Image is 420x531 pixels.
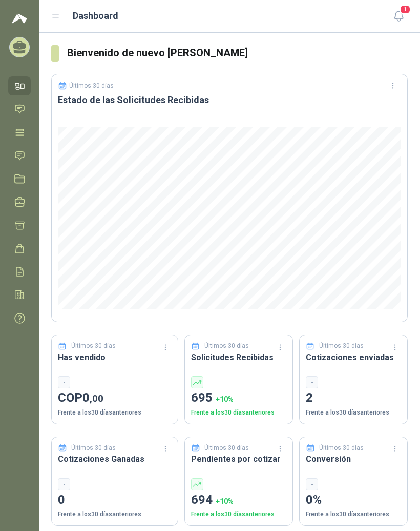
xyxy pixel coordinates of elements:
div: - [58,376,70,388]
p: 694 [191,490,286,510]
h3: Conversión [306,453,401,465]
span: 1 [400,5,411,14]
span: + 10 % [216,395,234,403]
h1: Dashboard [73,9,118,23]
p: COP [58,388,172,408]
p: Frente a los 30 días anteriores [306,408,401,418]
p: 2 [306,388,401,408]
h3: Estado de las Solicitudes Recibidas [58,94,401,106]
p: Frente a los 30 días anteriores [306,509,401,519]
h3: Solicitudes Recibidas [191,351,286,364]
p: Últimos 30 días [71,443,116,453]
span: ,00 [90,392,103,404]
p: Frente a los 30 días anteriores [191,408,286,418]
p: Frente a los 30 días anteriores [58,509,172,519]
div: - [306,376,318,388]
p: Últimos 30 días [204,341,249,351]
h3: Cotizaciones Ganadas [58,453,172,465]
h3: Cotizaciones enviadas [306,351,401,364]
span: + 10 % [216,497,234,505]
p: 695 [191,388,286,408]
h3: Pendientes por cotizar [191,453,286,465]
p: Últimos 30 días [69,82,114,89]
p: 0 [58,490,172,510]
p: Frente a los 30 días anteriores [58,408,172,418]
p: Últimos 30 días [319,443,364,453]
h3: Bienvenido de nuevo [PERSON_NAME] [67,45,408,61]
p: Frente a los 30 días anteriores [191,509,286,519]
button: 1 [389,7,408,26]
p: Últimos 30 días [204,443,249,453]
div: - [306,478,318,490]
h3: Has vendido [58,351,172,364]
p: Últimos 30 días [71,341,116,351]
p: Últimos 30 días [319,341,364,351]
p: 0% [306,490,401,510]
img: Logo peakr [12,12,27,25]
span: 0 [82,390,103,405]
div: - [58,478,70,490]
